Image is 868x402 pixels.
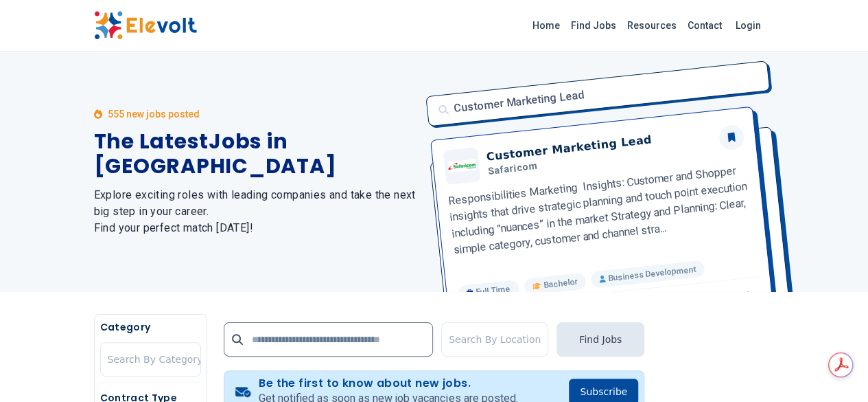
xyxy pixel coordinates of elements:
[108,107,200,121] p: 555 new jobs posted
[94,187,418,236] h2: Explore exciting roles with leading companies and take the next big step in your career. Find you...
[565,14,622,36] a: Find Jobs
[556,322,644,357] button: Find Jobs
[94,129,418,179] h1: The Latest Jobs in [GEOGRAPHIC_DATA]
[527,14,565,36] a: Home
[682,14,727,36] a: Contact
[622,14,682,36] a: Resources
[727,12,769,39] a: Login
[100,320,201,334] h5: Category
[94,11,197,40] img: Elevolt
[259,377,517,390] h4: Be the first to know about new jobs.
